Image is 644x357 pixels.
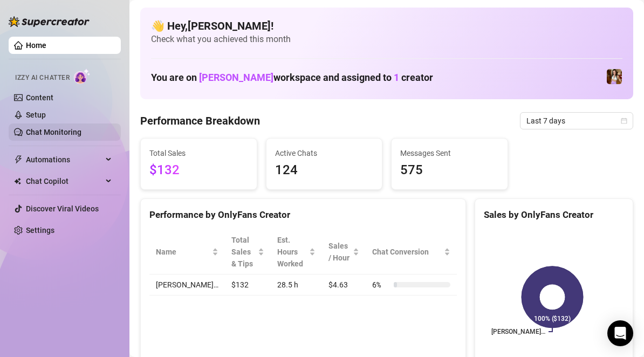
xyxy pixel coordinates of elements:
[621,118,627,124] span: calendar
[15,73,70,83] span: Izzy AI Chatter
[9,16,90,27] img: logo-BBDzfeDw.svg
[328,240,351,264] span: Sales / Hour
[225,274,271,296] td: $132
[149,147,248,159] span: Total Sales
[26,151,102,168] span: Automations
[275,147,374,159] span: Active Chats
[151,18,622,33] h4: 👋 Hey, [PERSON_NAME] !
[14,177,21,185] img: Chat Copilot
[199,72,273,83] span: [PERSON_NAME]
[231,234,256,270] span: Total Sales & Tips
[484,208,624,222] div: Sales by OnlyFans Creator
[491,328,545,335] text: [PERSON_NAME]…
[14,155,23,164] span: thunderbolt
[74,68,91,84] img: AI Chatter
[26,93,53,102] a: Content
[526,113,627,129] span: Last 7 days
[277,234,307,270] div: Est. Hours Worked
[156,246,210,258] span: Name
[372,279,389,291] span: 6 %
[275,160,374,181] span: 124
[149,160,248,181] span: $132
[26,204,99,213] a: Discover Viral Videos
[607,69,622,84] img: Elena
[149,274,225,296] td: [PERSON_NAME]…
[271,274,323,296] td: 28.5 h
[322,230,366,274] th: Sales / Hour
[26,226,54,235] a: Settings
[366,230,457,274] th: Chat Conversion
[394,72,399,83] span: 1
[225,230,271,274] th: Total Sales & Tips
[322,274,366,296] td: $4.63
[26,41,46,50] a: Home
[149,230,225,274] th: Name
[372,246,442,258] span: Chat Conversion
[140,113,260,128] h4: Performance Breakdown
[26,173,102,190] span: Chat Copilot
[607,320,633,346] div: Open Intercom Messenger
[151,33,622,45] span: Check what you achieved this month
[149,208,457,222] div: Performance by OnlyFans Creator
[400,160,499,181] span: 575
[151,72,433,84] h1: You are on workspace and assigned to creator
[26,128,81,136] a: Chat Monitoring
[26,111,46,119] a: Setup
[400,147,499,159] span: Messages Sent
